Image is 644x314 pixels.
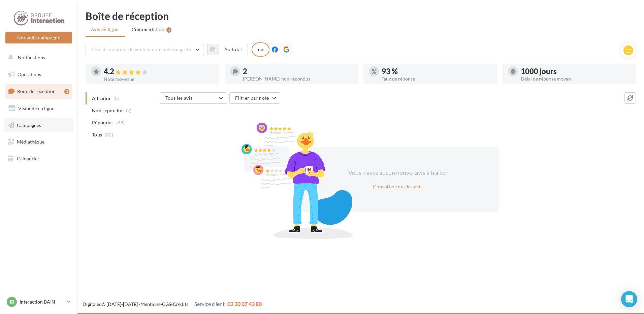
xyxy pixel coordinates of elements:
a: IB Interaction BAIN [5,295,72,308]
button: Au total [207,44,248,55]
div: 93 % [382,68,492,75]
span: Médiathèque [17,139,44,145]
div: 2 [243,68,353,75]
span: Commentaires [132,26,164,33]
span: Tous [92,131,102,138]
span: Non répondus [92,107,123,114]
button: Consulter tous les avis [370,183,425,191]
span: Visibilité en ligne [18,105,54,111]
span: Répondus [92,119,114,126]
div: [PERSON_NAME] non répondus [243,76,353,81]
button: Filtrer par note [229,92,280,104]
div: Délai de réponse moyen [521,76,631,81]
a: Digitaleo [83,301,102,307]
div: 4.2 [104,68,214,75]
span: Tous les avis [165,95,193,101]
a: CGS [162,301,171,307]
a: Calendrier [4,152,73,166]
span: © [DATE]-[DATE] - - - [83,301,262,307]
span: Notifications [18,55,45,60]
span: (2) [126,108,132,113]
div: Open Intercom Messenger [621,291,637,307]
a: Médiathèque [4,135,73,149]
a: Opérations [4,67,73,82]
span: Boîte de réception [17,88,56,94]
button: Au total [219,44,248,55]
span: Choisir un point de vente ou un code magasin [91,46,191,52]
button: Tous les avis [160,92,227,104]
span: Service client [194,301,225,307]
div: 3 [64,89,69,94]
a: Visibilité en ligne [4,101,73,116]
span: Campagnes [17,122,41,128]
span: Opérations [18,71,41,77]
a: Mentions [140,301,160,307]
a: Crédits [173,301,188,307]
div: Taux de réponse [382,76,492,81]
button: Choisir un point de vente ou un code magasin [86,44,203,55]
a: Boîte de réception3 [4,84,73,98]
p: Interaction BAIN [20,299,64,305]
div: Vous n'avez aucun nouvel avis à traiter [340,168,456,177]
span: Calendrier [17,156,39,161]
span: (30) [105,132,113,137]
div: Note moyenne [104,77,214,82]
button: Nouvelle campagne [5,32,72,43]
span: 02 30 07 43 80 [227,301,262,307]
span: IB [10,299,14,305]
span: (28) [116,120,125,125]
div: Tous [252,42,269,57]
div: 3 [166,27,171,33]
button: Notifications [4,51,71,65]
div: 1000 jours [521,68,631,75]
div: Boîte de réception [86,11,636,21]
a: Campagnes [4,118,73,132]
